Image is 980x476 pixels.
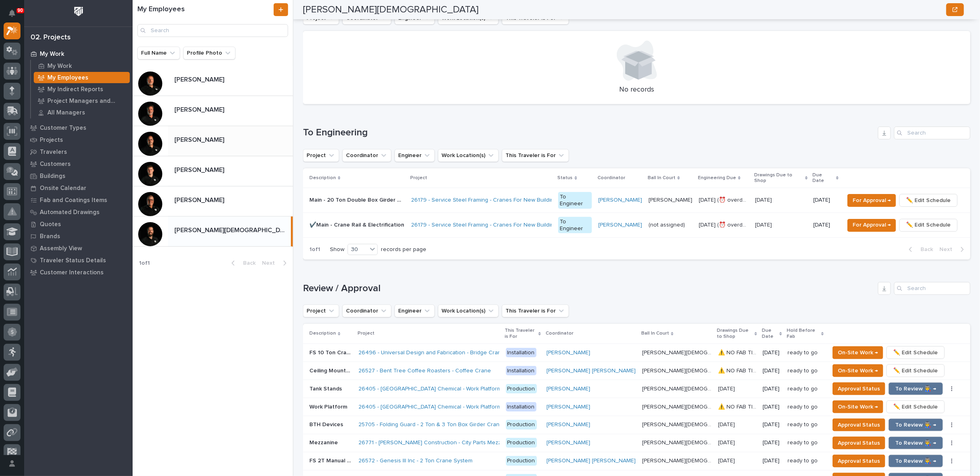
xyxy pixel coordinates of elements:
[895,384,936,394] span: To Review 👨‍🏭 →
[18,8,23,13] p: 90
[558,217,592,234] div: To Engineer
[411,222,557,229] a: 26179 - Service Steel Framing - Cranes For New Building
[506,384,537,394] div: Production
[754,171,803,186] p: Drawings Due to Shop
[438,149,499,162] button: Work Location(s)
[886,346,945,359] button: ✏️ Edit Schedule
[642,456,713,464] p: [PERSON_NAME][DEMOGRAPHIC_DATA]
[833,382,885,395] button: Approval Status
[546,439,590,446] a: [PERSON_NAME]
[895,438,936,448] span: To Review 👨‍🏭 →
[906,220,951,230] span: ✏️ Edit Schedule
[597,174,625,182] p: Coordinator
[303,362,970,380] tr: Ceiling Mounted Hyperlite CraneCeiling Mounted Hyperlite Crane 26527 - Bent Tree Coffee Roasters ...
[24,218,133,230] a: Quotes
[24,266,133,278] a: Customer Interactions
[342,149,391,162] button: Coordinator
[309,366,354,374] p: Ceiling Mounted Hyperlite Crane
[303,149,339,162] button: Project
[410,174,427,182] p: Project
[40,161,71,168] p: Customers
[699,220,750,229] p: [DATE] (⏰ overdue)
[133,217,293,247] a: [PERSON_NAME][DEMOGRAPHIC_DATA][PERSON_NAME][DEMOGRAPHIC_DATA]
[833,419,885,431] button: Approval Status
[309,456,354,464] p: FS 2T Manual Crane System
[847,219,896,232] button: For Approval →
[24,230,133,242] a: Brands
[31,72,133,83] a: My Employees
[838,438,880,448] span: Approval Status
[557,174,573,182] p: Status
[894,282,970,295] input: Search
[40,173,65,180] p: Buildings
[24,182,133,194] a: Onsite Calendar
[893,348,938,358] span: ✏️ Edit Schedule
[309,195,406,204] p: Main - 20 Ton Double Box Girder Crane
[183,47,235,59] button: Profile Photo
[137,47,180,59] button: Full Name
[133,186,293,217] a: [PERSON_NAME][PERSON_NAME]
[838,456,880,466] span: Approval Status
[502,149,569,162] button: This Traveler is For
[31,33,71,42] div: 02. Projects
[309,420,345,428] p: BTH Devices
[598,197,642,204] a: [PERSON_NAME]
[888,419,943,431] button: To Review 👨‍🏭 →
[303,213,970,238] tr: ✔️Main - Crane Rail & Electrification✔️Main - Crane Rail & Electrification 26179 - Service Steel ...
[788,420,819,428] p: ready to go
[133,156,293,186] a: [PERSON_NAME][PERSON_NAME]
[838,420,880,430] span: Approval Status
[788,402,819,411] p: ready to go
[359,349,524,356] a: 26496 - Universal Design and Fabrication - Bridge Crane 10 Ton
[309,384,344,392] p: Tank Stands
[24,170,133,182] a: Buildings
[259,259,293,267] button: Next
[137,5,272,14] h1: My Employees
[936,246,970,253] button: Next
[763,458,782,464] p: [DATE]
[833,346,883,359] button: On-Site Work →
[40,233,60,240] p: Brands
[40,125,86,132] p: Customer Types
[763,368,782,374] p: [DATE]
[358,329,375,338] p: Project
[813,197,838,204] p: [DATE]
[303,398,970,416] tr: Work PlatformWork Platform 26405 - [GEOGRAPHIC_DATA] Chemical - Work Platform Installation[PERSON...
[888,455,943,468] button: To Review 👨‍🏭 →
[939,246,957,253] span: Next
[262,259,280,267] span: Next
[698,174,736,182] p: Engineering Due
[330,246,344,253] p: Show
[902,246,936,253] button: Back
[506,366,536,376] div: Installation
[359,458,473,464] a: 26572 - Genesis III Inc - 2 Ton Crane System
[853,220,891,230] span: For Approval →
[648,174,675,182] p: Ball In Court
[133,253,156,273] p: 1 of 1
[812,171,834,186] p: Due Date
[506,456,537,466] div: Production
[718,348,758,356] p: ⚠️ NO FAB TIME!
[506,402,536,412] div: Installation
[40,51,64,58] p: My Work
[717,326,753,341] p: Drawings Due to Shop
[303,127,875,139] h1: To Engineering
[395,304,435,317] button: Engineer
[71,4,86,19] img: Workspace Logo
[24,158,133,170] a: Customers
[31,95,133,106] a: Project Managers and Engineers
[303,380,970,398] tr: Tank StandsTank Stands 26405 - [GEOGRAPHIC_DATA] Chemical - Work Platform Production[PERSON_NAME]...
[895,420,936,430] span: To Review 👨‍🏭 →
[788,384,819,392] p: ready to go
[24,134,133,146] a: Projects
[762,326,777,341] p: Due Date
[888,382,943,395] button: To Review 👨‍🏭 →
[894,127,970,139] input: Search
[24,206,133,218] a: Automated Drawings
[642,402,713,411] p: [PERSON_NAME][DEMOGRAPHIC_DATA]
[4,5,20,22] button: Notifications
[853,196,891,205] span: For Approval →
[309,174,336,182] p: Description
[342,304,391,317] button: Coordinator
